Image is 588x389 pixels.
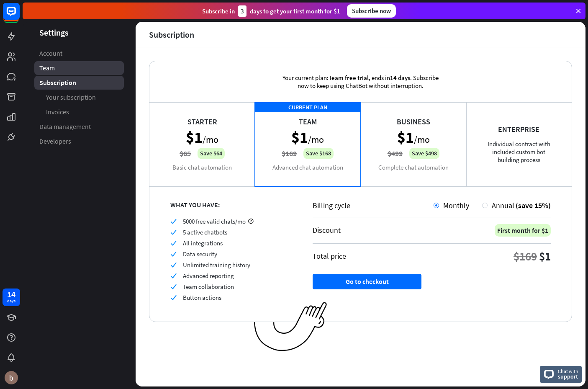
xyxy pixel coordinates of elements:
[202,5,340,17] div: Subscribe in days to get your first month for $1
[492,201,514,210] span: Annual
[183,250,217,258] span: Data security
[170,262,177,268] i: check
[39,49,62,58] span: Account
[7,291,15,298] div: 14
[313,274,421,289] button: Go to checkout
[39,137,71,146] span: Developers
[271,61,451,102] div: Your current plan: , ends in . Subscribe now to keep using ChatBot without interruption.
[46,93,96,102] span: Your subscription
[514,249,537,264] div: $169
[183,294,221,301] span: Button actions
[170,229,177,235] i: check
[558,373,578,380] span: support
[183,283,234,291] span: Team collaboration
[39,78,76,87] span: Subscription
[7,3,32,28] button: Open LiveChat chat widget
[183,239,223,247] span: All integrations
[313,251,346,261] div: Total price
[558,367,578,375] span: Chat with
[313,225,341,235] div: Discount
[46,108,69,116] span: Invoices
[443,201,469,210] span: Monthly
[170,240,177,246] i: check
[539,249,551,264] div: $1
[39,122,91,131] span: Data management
[183,228,227,236] span: 5 active chatbots
[34,105,124,119] a: Invoices
[170,283,177,290] i: check
[170,294,177,301] i: check
[34,90,124,104] a: Your subscription
[183,217,246,225] span: 5000 free valid chats/mo
[39,64,55,72] span: Team
[170,273,177,279] i: check
[516,201,551,210] span: (save 15%)
[495,224,551,237] div: First month for $1
[170,218,177,224] i: check
[329,74,369,82] span: Team free trial
[7,298,15,304] div: days
[170,201,292,209] div: WHAT YOU HAVE:
[23,27,136,38] header: Settings
[34,46,124,60] a: Account
[34,134,124,148] a: Developers
[390,74,410,82] span: 14 days
[170,251,177,257] i: check
[34,120,124,134] a: Data management
[34,61,124,75] a: Team
[254,302,327,352] img: ec979a0a656117aaf919.png
[238,5,246,17] div: 3
[183,272,234,280] span: Advanced reporting
[183,261,250,269] span: Unlimited training history
[149,30,194,39] div: Subscription
[313,201,434,210] div: Billing cycle
[3,289,20,306] a: 14 days
[347,4,396,18] div: Subscribe now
